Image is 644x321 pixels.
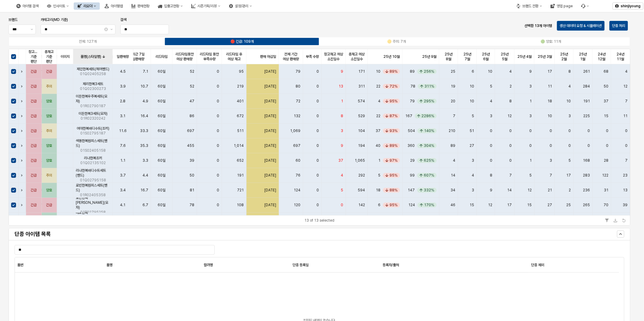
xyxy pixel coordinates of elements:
span: 3 [529,114,532,118]
span: 60일 [158,114,166,118]
span: 3 [341,128,343,133]
span: 24년 12월 [595,52,609,61]
span: [DATE] [264,84,276,89]
span: 52 [190,84,194,89]
label: 🔴 긴급: 109개 [165,39,319,44]
div: 인사이트 [53,4,65,8]
span: 261 [583,69,590,74]
span: 7 [453,114,455,118]
span: 단종 제외 [531,263,544,267]
span: 10 [488,69,492,74]
span: 60일 [158,69,166,74]
span: 35.3 [140,143,148,148]
span: 1,065 [355,158,365,163]
span: 25년 6월 [479,52,492,61]
span: 부족 수량 [306,54,319,59]
span: 8 [509,99,512,104]
span: 양호 [46,143,52,148]
span: 긴급 [31,128,37,133]
span: 0 [490,143,492,148]
span: 리드타임 동안 부족수량 [200,52,219,61]
span: 167 [405,114,412,118]
span: 360 [408,143,415,148]
div: 95% [390,99,397,104]
span: 0 [217,158,219,163]
div: Expand row [19,153,27,168]
span: 0 [217,114,219,118]
span: 2 [510,84,512,89]
span: 25년 10월 [384,54,400,59]
span: 5 [569,158,571,163]
span: 0 [217,128,219,133]
span: 25년 8월 [442,52,455,61]
span: 79 [410,99,415,104]
span: 0 [317,158,319,163]
div: 304% [424,143,434,148]
span: 86 [190,114,194,118]
button: 입출고현황 [154,2,186,10]
span: 3.9 [120,84,126,89]
span: 0 [217,84,219,89]
span: 8 [569,69,571,74]
div: 🔴 긴급: 109개 [230,39,254,44]
span: 제인한복세트(헤어밴드) [77,67,109,71]
button: 단종 처리 [609,21,628,31]
span: 80 [296,84,300,89]
span: 25년 1월 [576,52,590,61]
span: 0 [550,143,552,148]
span: 이든한복3세트(모자) [79,111,108,116]
span: [DATE] [264,99,276,104]
span: 3 [490,114,492,118]
span: 리드타임동안 예상 판매량 [175,52,194,61]
span: 4 [378,99,381,104]
span: 0 [317,99,319,104]
span: 25년 4월 [518,54,532,59]
span: 37 [338,158,343,163]
div: Expand row [19,124,27,138]
span: 697 [187,128,194,133]
div: 140% [424,128,434,133]
div: 2286% [421,114,434,118]
span: 4 [453,158,455,163]
span: 89 [410,69,415,74]
span: 39 [190,158,194,163]
span: 16.4 [140,114,148,118]
button: 설정/관리 [225,2,256,10]
div: 89% [390,143,397,148]
span: 양호 [46,114,52,118]
p: shinjiyoung [621,4,641,8]
span: 긴급 [31,114,37,118]
button: 판매현황 [128,2,153,10]
span: 13 [339,84,343,89]
div: 리오더 [83,4,92,8]
span: 10 [470,99,474,104]
span: 0 [509,143,512,148]
button: shinjiyoung [612,2,643,10]
span: 0 [509,158,512,163]
div: 93% [390,128,397,133]
span: 이미지 [61,54,70,59]
span: 697 [293,143,300,148]
span: 171 [358,69,365,74]
span: 4.9 [143,99,148,104]
span: 4 [509,69,512,74]
span: 5 [490,84,492,89]
div: 13 of 13 selected [304,217,334,223]
span: 긴급 [31,158,37,163]
div: 판매현황 [137,4,149,8]
div: 영업 page [557,4,573,8]
span: 0 [217,143,219,148]
span: 7.1 [143,69,148,74]
span: 95 [239,69,244,74]
span: 22 [376,114,381,118]
span: 4 [490,99,492,104]
span: 리드타임 [156,54,168,59]
div: 시즌기획/리뷰 [188,2,224,10]
div: 295% [424,99,434,104]
span: 11 [623,114,628,118]
span: 27 [470,143,474,148]
span: 긴급 [31,84,37,89]
span: 1 [530,158,532,163]
p: 생산 데이터 요청 & 시뮬레이션 [560,23,602,28]
button: 리오더 [74,2,100,10]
